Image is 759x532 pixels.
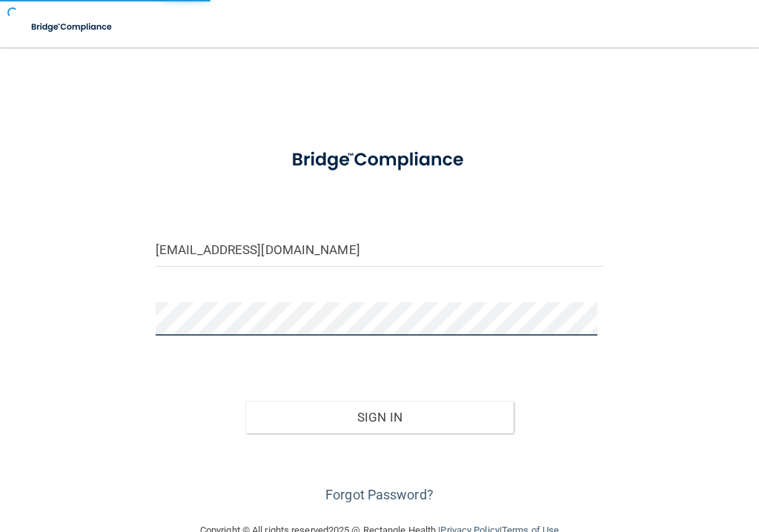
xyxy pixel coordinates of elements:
[22,12,122,42] img: bridge_compliance_login_screen.278c3ca4.svg
[245,401,514,433] button: Sign In
[156,233,603,267] input: Email
[273,136,485,184] img: bridge_compliance_login_screen.278c3ca4.svg
[325,487,434,502] a: Forgot Password?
